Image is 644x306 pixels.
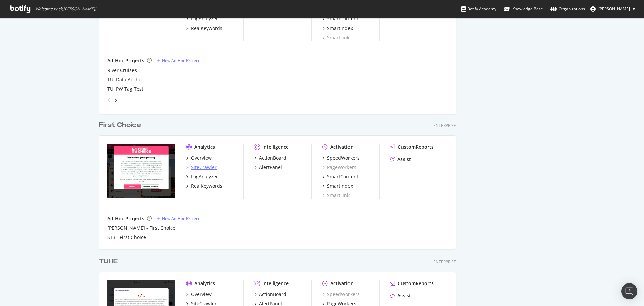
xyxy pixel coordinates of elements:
[262,144,289,150] div: Intelligence
[191,15,218,22] div: LogAnalyzer
[107,76,144,83] a: TUI Data Ad-hoc
[322,164,356,171] a: PageWorkers
[598,6,630,12] span: Michael Boulter
[157,216,199,221] a: New Ad-Hoc Project
[259,291,286,298] div: ActionBoard
[262,280,289,287] div: Intelligence
[99,257,118,266] div: TUI IE
[621,283,637,299] div: Open Intercom Messenger
[191,25,222,32] div: RealKeywords
[107,234,146,241] a: ST3 - First Choice
[461,6,496,12] div: Botify Academy
[186,164,217,171] a: SiteCrawler
[191,183,222,189] div: RealKeywords
[322,183,353,189] a: SmartIndex
[186,291,212,298] a: Overview
[504,6,543,12] div: Knowledge Base
[327,155,360,161] div: SpeedWorkers
[433,123,456,128] div: Enterprise
[107,225,175,231] a: [PERSON_NAME] - First Choice
[186,15,218,22] a: LogAnalyzer
[397,292,411,299] div: Assist
[186,155,212,161] a: Overview
[191,164,217,171] div: SiteCrawler
[191,291,212,298] div: Overview
[550,6,585,12] div: Organizations
[254,155,286,161] a: ActionBoard
[107,144,175,198] img: firstchoice.co.uk
[107,86,143,92] a: TUI PW Tag Test
[327,183,353,189] div: SmartIndex
[390,156,411,163] a: Assist
[322,25,353,32] a: SmartIndex
[186,173,218,180] a: LogAnalyzer
[157,58,199,63] a: New Ad-Hoc Project
[585,4,641,14] button: [PERSON_NAME]
[186,25,222,32] a: RealKeywords
[194,280,215,287] div: Analytics
[327,25,353,32] div: SmartIndex
[113,97,118,104] div: angle-right
[191,155,212,161] div: Overview
[35,6,96,12] span: Welcome back, [PERSON_NAME] !
[322,192,350,199] a: SmartLink
[327,173,358,180] div: SmartContent
[330,280,354,287] div: Activation
[99,120,141,130] div: First Choice
[186,183,222,189] a: RealKeywords
[322,291,360,298] a: SpeedWorkers
[330,144,354,150] div: Activation
[254,164,282,171] a: AlertPanel
[390,280,434,287] a: CustomReports
[99,120,144,130] a: First Choice
[107,215,144,222] div: Ad-Hoc Projects
[99,257,120,266] a: TUI IE
[322,155,360,161] a: SpeedWorkers
[107,57,144,64] div: Ad-Hoc Projects
[322,15,358,22] a: SmartContent
[397,156,411,163] div: Assist
[398,144,434,150] div: CustomReports
[162,58,199,63] div: New Ad-Hoc Project
[322,173,358,180] a: SmartContent
[390,144,434,150] a: CustomReports
[194,144,215,150] div: Analytics
[398,280,434,287] div: CustomReports
[162,216,199,221] div: New Ad-Hoc Project
[327,15,358,22] div: SmartContent
[433,259,456,265] div: Enterprise
[259,155,286,161] div: ActionBoard
[105,95,113,106] div: angle-left
[390,292,411,299] a: Assist
[107,67,137,74] a: River Cruises
[259,164,282,171] div: AlertPanel
[322,34,350,41] a: SmartLink
[254,291,286,298] a: ActionBoard
[191,173,218,180] div: LogAnalyzer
